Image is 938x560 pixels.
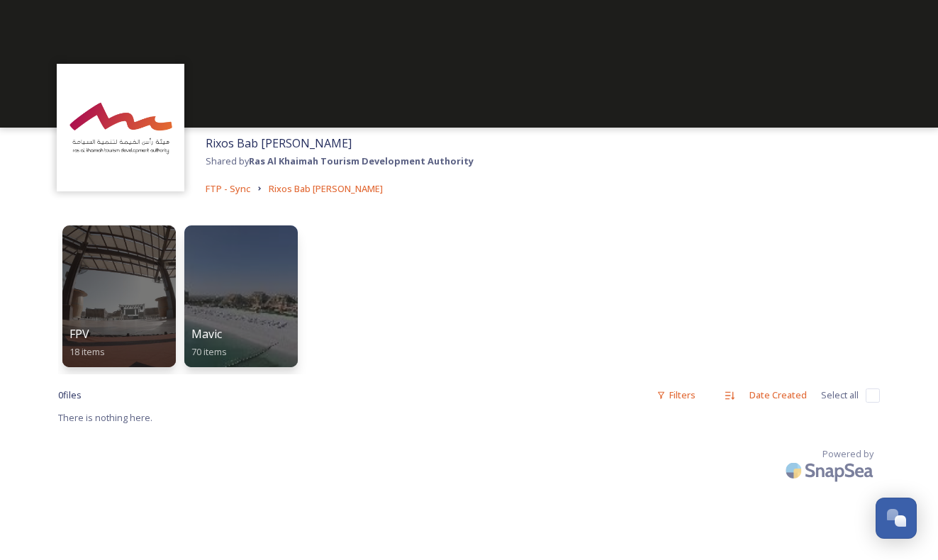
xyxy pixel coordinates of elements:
div: Date Created [742,381,814,409]
button: Open Chat [876,498,917,539]
img: Logo_RAKTDA_RGB-01.png [64,71,177,184]
span: Rixos Bab [PERSON_NAME] [206,135,352,151]
a: FTP - Sync [206,180,250,197]
span: 18 items [69,345,105,358]
span: Mavic [191,326,222,342]
span: FPV [69,326,89,342]
span: Rixos Bab [PERSON_NAME] [269,182,383,195]
img: SnapSea Logo [781,454,881,487]
div: Filters [649,381,703,409]
span: Shared by [206,155,474,167]
span: FTP - Sync [206,182,250,195]
a: Rixos Bab [PERSON_NAME] [269,180,383,197]
strong: Ras Al Khaimah Tourism Development Authority [249,155,474,167]
span: 0 file s [58,388,82,402]
a: Mavic70 items [180,218,302,367]
span: There is nothing here. [58,411,152,424]
span: Powered by [822,447,873,461]
span: Select all [821,388,859,402]
a: FPV18 items [58,218,180,367]
span: 70 items [191,345,227,358]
